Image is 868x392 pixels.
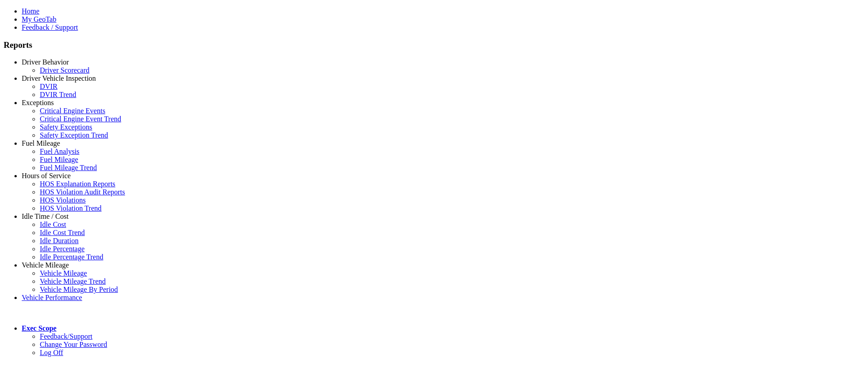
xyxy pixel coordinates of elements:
a: Exceptions [22,99,54,106]
a: Idle Cost [40,221,66,228]
a: Vehicle Mileage Trend [40,277,106,285]
a: My GeoTab [22,15,57,23]
a: Fuel Analysis [40,148,80,155]
a: Driver Scorecard [40,66,90,74]
a: Feedback/Support [40,332,92,340]
a: Hours of Service [22,172,71,180]
a: Idle Percentage [40,245,85,253]
a: Exec Scope [22,324,57,332]
a: DVIR Trend [40,91,76,98]
a: Driver Behavior [22,58,69,66]
a: Feedback / Support [22,23,78,31]
a: Log Off [40,349,63,356]
a: Idle Duration [40,237,79,244]
a: Fuel Mileage [40,156,78,163]
a: DVIR [40,83,57,90]
a: Safety Exceptions [40,123,92,131]
a: Fuel Mileage Trend [40,164,97,171]
a: HOS Violations [40,196,85,204]
a: Vehicle Mileage [40,269,87,277]
a: Vehicle Performance [22,294,82,301]
h3: Reports [4,40,864,50]
a: Home [22,7,39,15]
a: HOS Violation Trend [40,204,102,212]
a: Idle Time / Cost [22,212,69,220]
a: Safety Exception Trend [40,131,108,139]
a: Critical Engine Event Trend [40,115,121,123]
a: Idle Cost Trend [40,229,85,236]
a: Vehicle Mileage By Period [40,286,118,293]
a: HOS Violation Audit Reports [40,188,125,196]
a: HOS Explanation Reports [40,180,115,188]
a: Driver Vehicle Inspection [22,74,96,82]
a: Change Your Password [40,341,107,348]
a: Vehicle Mileage [22,261,69,269]
a: Critical Engine Events [40,107,105,115]
a: Fuel Mileage [22,139,60,147]
a: Idle Percentage Trend [40,253,103,261]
